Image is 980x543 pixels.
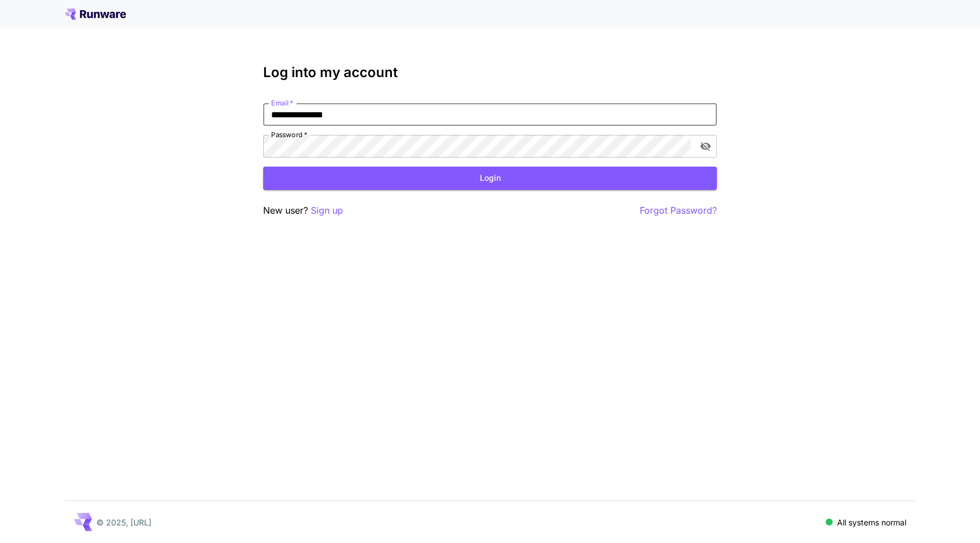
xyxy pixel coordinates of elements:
[271,130,307,139] label: Password
[263,65,717,80] h3: Log into my account
[311,203,343,218] button: Sign up
[263,203,343,218] p: New user?
[263,167,717,190] button: Login
[837,516,906,528] p: All systems normal
[640,203,717,218] button: Forgot Password?
[695,136,716,156] button: toggle password visibility
[271,98,293,108] label: Email
[96,516,151,528] p: © 2025, [URL]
